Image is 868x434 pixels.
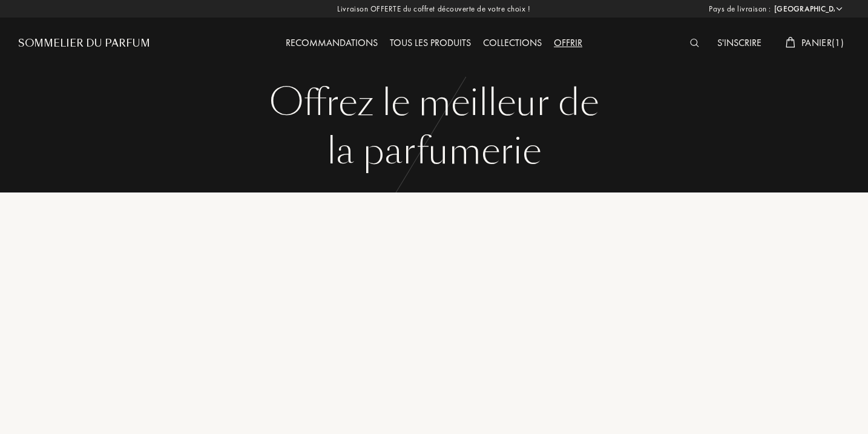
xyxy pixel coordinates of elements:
[27,79,841,127] div: Offrez le meilleur de
[477,36,548,51] div: Collections
[690,39,699,47] img: search_icn_white.svg
[477,36,548,49] a: Collections
[801,36,844,49] span: Panier ( 1 )
[711,36,768,51] div: S'inscrire
[280,36,384,51] div: Recommandations
[280,36,384,49] a: Recommandations
[709,3,771,15] span: Pays de livraison :
[786,37,795,48] img: cart_white.svg
[384,36,477,49] a: Tous les produits
[711,36,768,49] a: S'inscrire
[384,36,477,51] div: Tous les produits
[18,36,150,51] a: Sommelier du Parfum
[27,127,841,176] div: la parfumerie
[548,36,588,49] a: Offrir
[548,36,588,51] div: Offrir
